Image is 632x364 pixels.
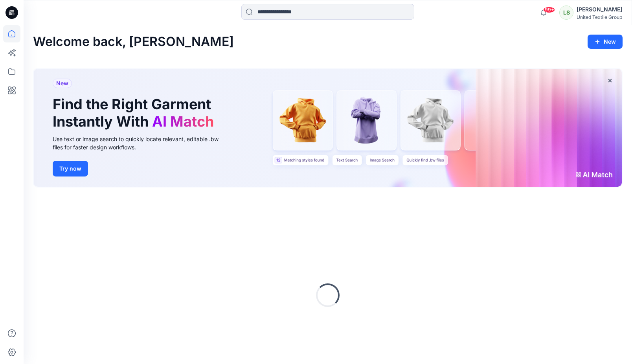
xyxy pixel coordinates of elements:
div: [PERSON_NAME] [577,5,622,14]
span: 99+ [543,7,555,13]
div: Use text or image search to quickly locate relevant, editable .bw files for faster design workflows. [53,135,230,151]
button: Try now [53,161,88,176]
button: New [588,35,623,49]
h1: Find the Right Garment Instantly With [53,96,218,130]
h2: Welcome back, [PERSON_NAME] [33,35,234,49]
div: United Textile Group [577,14,622,20]
div: LS [559,6,573,20]
span: AI Match [152,113,214,130]
span: New [56,79,68,88]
